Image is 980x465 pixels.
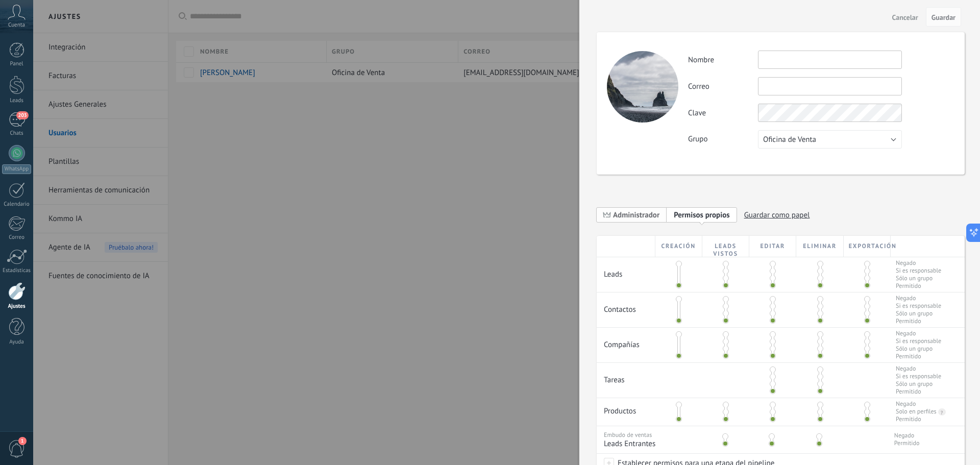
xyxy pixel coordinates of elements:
[2,201,32,208] div: Calendario
[744,207,810,223] span: Guardar como papel
[2,303,32,310] div: Ajustes
[896,302,941,310] span: Si es responsable
[2,339,32,346] div: Ayuda
[892,14,918,21] span: Cancelar
[894,432,920,439] span: Negado
[896,330,941,337] span: Negado
[896,388,941,396] span: Permitido
[763,135,816,144] span: Oficina de Venta
[896,408,937,415] div: Solo en perfiles
[932,14,955,21] span: Guardar
[688,82,758,91] label: Correo
[896,365,941,373] span: Negado
[896,353,941,360] span: Permitido
[844,236,891,257] div: Exportación
[688,55,758,65] label: Nombre
[604,431,652,439] span: Embudo de ventas
[749,236,796,257] div: Editar
[655,236,702,257] div: Creación
[2,234,32,241] div: Correo
[896,373,941,380] span: Si es responsable
[896,295,941,302] span: Negado
[667,207,737,223] span: Add new role
[597,328,655,355] div: Compañías
[888,9,922,25] button: Cancelar
[938,408,943,416] div: ?
[2,267,32,274] div: Estadísticas
[896,259,941,267] span: Negado
[16,111,28,119] span: 203
[18,437,27,445] span: 1
[926,7,961,27] button: Guardar
[896,337,941,345] span: Si es responsable
[688,108,758,118] label: Clave
[896,267,941,275] span: Si es responsable
[702,236,749,257] div: Leads vistos
[2,164,31,174] div: WhatsApp
[896,380,941,388] span: Sólo un grupo
[896,345,941,353] span: Sólo un grupo
[896,310,941,317] span: Sólo un grupo
[2,97,32,104] div: Leads
[796,236,843,257] div: Eliminar
[896,317,941,325] span: Permitido
[2,130,32,137] div: Chats
[604,439,699,449] span: Leads Entrantes
[597,207,667,223] span: Administrador
[896,282,941,290] span: Permitido
[758,130,902,149] button: Oficina de Venta
[2,61,32,67] div: Panel
[894,439,920,447] span: Permitido
[896,275,941,282] span: Sólo un grupo
[597,398,655,421] div: Productos
[597,363,655,390] div: Tareas
[688,134,758,144] label: Grupo
[896,400,916,408] div: Negado
[674,210,730,220] span: Permisos propios
[597,257,655,284] div: Leads
[8,22,25,29] span: Cuenta
[613,210,659,220] span: Administrador
[597,292,655,320] div: Contactos
[896,415,921,423] div: Permitido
